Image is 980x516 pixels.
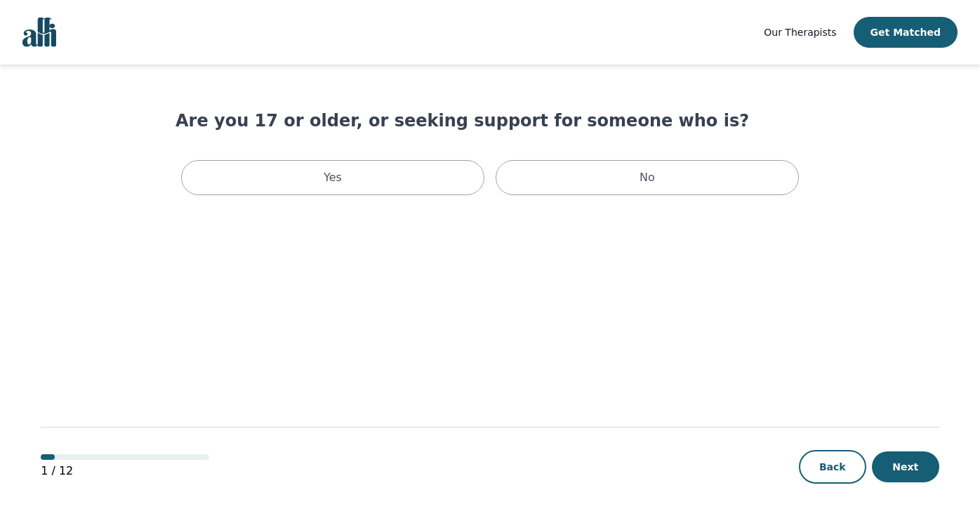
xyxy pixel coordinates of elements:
span: Our Therapists [764,27,836,38]
button: Next [872,451,939,482]
p: 1 / 12 [41,463,209,479]
img: alli logo [22,18,56,47]
p: Yes [324,169,342,186]
a: Our Therapists [764,24,836,41]
button: Back [799,450,866,484]
h1: Are you 17 or older, or seeking support for someone who is? [176,110,804,132]
p: No [640,169,655,186]
button: Get Matched [854,17,958,48]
